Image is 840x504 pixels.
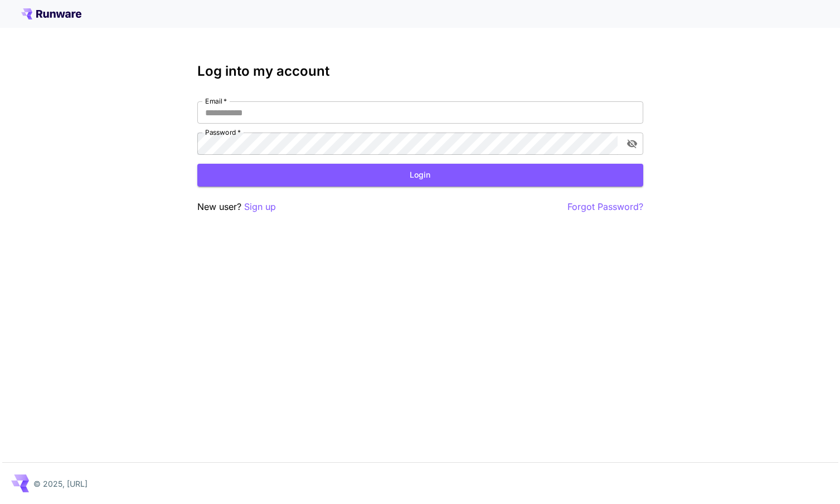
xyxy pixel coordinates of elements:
h3: Log into my account [197,63,643,79]
button: toggle password visibility [622,134,642,154]
label: Email [205,96,227,106]
button: Forgot Password? [567,200,643,214]
p: New user? [197,200,276,214]
p: © 2025, [URL] [33,478,88,490]
button: Login [197,164,643,187]
label: Password [205,128,241,137]
button: Sign up [244,200,276,214]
